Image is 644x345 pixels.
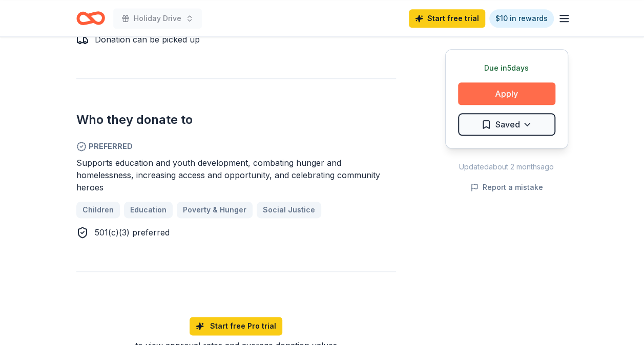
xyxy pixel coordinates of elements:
[495,118,520,131] span: Saved
[183,204,246,216] span: Poverty & Hunger
[489,9,554,28] a: $10 in rewards
[95,33,200,46] div: Donation can be picked up
[458,82,555,105] button: Apply
[458,113,555,136] button: Saved
[76,6,105,30] a: Home
[134,12,181,25] span: Holiday Drive
[257,202,321,218] a: Social Justice
[445,161,568,173] div: Updated about 2 months ago
[409,9,485,28] a: Start free trial
[470,181,543,193] button: Report a mistake
[190,317,282,335] a: Start free Pro trial
[95,227,170,238] span: 501(c)(3) preferred
[124,202,173,218] a: Education
[177,202,253,218] a: Poverty & Hunger
[263,204,315,216] span: Social Justice
[458,62,555,74] div: Due in 5 days
[113,8,202,29] button: Holiday Drive
[76,158,380,192] span: Supports education and youth development, combating hunger and homelessness, increasing access an...
[76,202,120,218] a: Children
[76,112,396,128] h2: Who they donate to
[76,140,396,153] span: Preferred
[82,204,114,216] span: Children
[130,204,167,216] span: Education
